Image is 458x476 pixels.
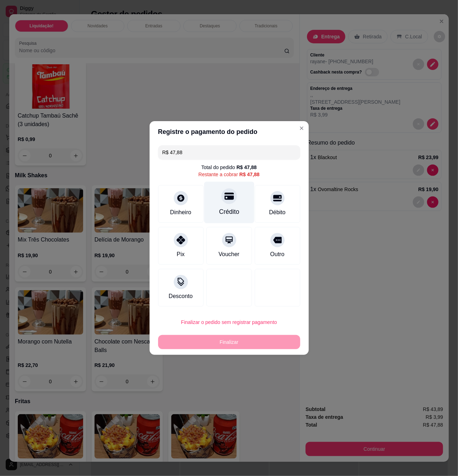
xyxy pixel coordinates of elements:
[219,250,239,259] div: Voucher
[158,315,300,329] button: Finalizar o pedido sem registrar pagamento
[150,121,309,142] header: Registre o pagamento do pedido
[162,145,296,159] input: Ex.: hambúrguer de cordeiro
[239,171,260,178] div: R$ 47,88
[198,171,259,178] div: Restante a cobrar
[219,207,239,216] div: Crédito
[270,250,284,259] div: Outro
[169,292,193,301] div: Desconto
[201,164,257,171] div: Total do pedido
[237,164,257,171] div: R$ 47,88
[170,208,192,217] div: Dinheiro
[177,250,184,259] div: Pix
[269,208,285,217] div: Débito
[296,123,307,134] button: Close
